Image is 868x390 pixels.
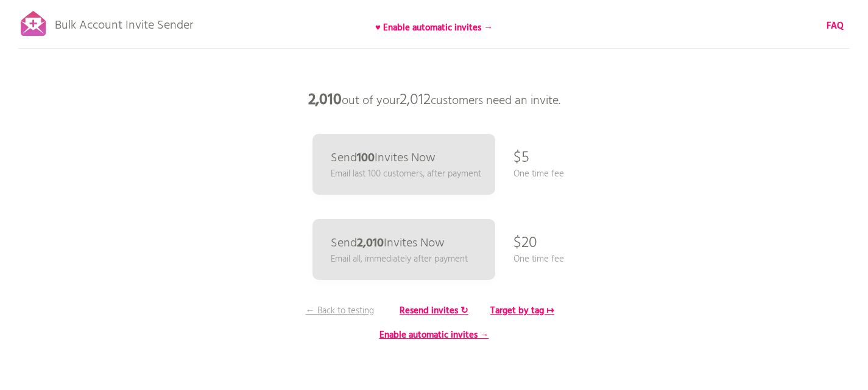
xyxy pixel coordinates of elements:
[331,152,436,164] p: Send Invites Now
[308,88,342,113] b: 2,010
[513,252,564,266] p: One time fee
[827,19,844,33] b: FAQ
[357,234,384,253] b: 2,010
[513,225,537,262] p: $20
[55,7,193,38] p: Bulk Account Invite Sender
[513,140,529,176] p: $5
[331,167,481,181] p: Email last 100 customers, after payment
[379,328,489,343] b: Enable automatic invites →
[400,304,468,318] b: Resend invites ↻
[331,252,468,266] p: Email all, immediately after payment
[513,167,564,181] p: One time fee
[827,19,844,33] a: FAQ
[312,134,495,195] a: Send100Invites Now Email last 100 customers, after payment
[357,148,375,168] b: 100
[294,304,386,318] p: ← Back to testing
[331,237,445,249] p: Send Invites Now
[375,21,493,35] b: ♥ Enable automatic invites →
[252,82,617,119] p: out of your customers need an invite.
[490,304,554,318] b: Target by tag ↦
[400,88,431,113] span: 2,012
[312,219,495,280] a: Send2,010Invites Now Email all, immediately after payment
